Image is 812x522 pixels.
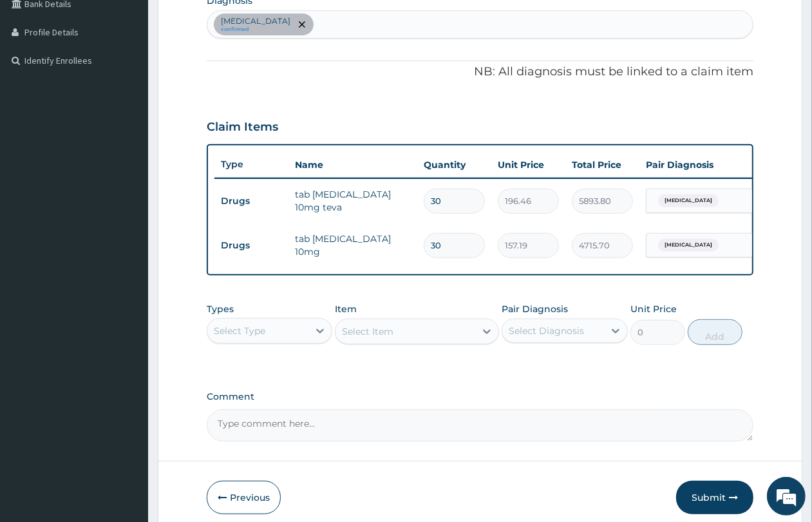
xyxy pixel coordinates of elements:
[658,194,719,207] span: [MEDICAL_DATA]
[335,303,357,315] label: Item
[214,153,288,176] th: Type
[214,189,288,213] td: Drugs
[502,303,568,315] label: Pair Diagnosis
[207,391,753,402] label: Comment
[565,152,639,178] th: Total Price
[658,239,719,252] span: [MEDICAL_DATA]
[207,481,281,514] button: Previous
[417,152,491,178] th: Quantity
[207,64,753,80] p: NB: All diagnosis must be linked to a claim item
[288,226,417,265] td: tab [MEDICAL_DATA] 10mg
[288,182,417,220] td: tab [MEDICAL_DATA] 10mg teva
[639,152,781,178] th: Pair Diagnosis
[221,16,290,26] p: [MEDICAL_DATA]
[207,120,278,135] h3: Claim Items
[491,152,565,178] th: Unit Price
[288,152,417,178] th: Name
[509,324,584,337] div: Select Diagnosis
[676,481,753,514] button: Submit
[24,64,52,97] img: d_794563401_company_1708531726252_794563401
[221,26,290,33] small: confirmed
[688,319,742,345] button: Add
[214,234,288,257] td: Drugs
[211,6,242,37] div: Minimize live chat window
[75,162,178,292] span: We're online!
[296,19,308,30] span: remove selection option
[214,324,265,337] div: Select Type
[6,351,245,396] textarea: Type your message and hit 'Enter'
[207,304,234,315] label: Types
[630,303,677,315] label: Unit Price
[67,72,216,89] div: Chat with us now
